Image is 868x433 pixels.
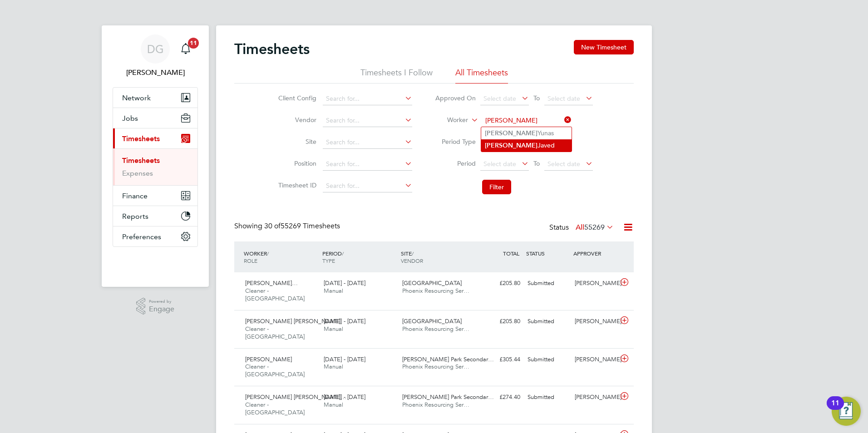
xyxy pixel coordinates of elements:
span: Timesheets [122,134,160,143]
span: TYPE [322,257,335,264]
a: Expenses [122,169,153,177]
button: Timesheets [113,128,197,148]
input: Search for... [323,136,412,149]
span: DG [147,43,164,55]
span: Engage [149,305,174,313]
a: Powered byEngage [136,298,175,315]
div: £274.40 [477,390,524,405]
span: [PERSON_NAME] Park Secondar… [402,393,494,401]
div: [PERSON_NAME] [571,276,618,291]
span: Powered by [149,298,174,305]
label: Site [276,138,316,146]
span: Reports [122,212,148,221]
label: Timesheet ID [276,181,316,189]
button: Open Resource Center, 11 new notifications [832,397,861,426]
div: 11 [831,403,839,415]
a: Go to home page [113,256,198,271]
li: Yunas [481,127,572,139]
div: Timesheets [113,148,197,185]
div: SITE [399,245,477,269]
span: Preferences [122,232,161,241]
a: 11 [177,34,195,64]
span: Phoenix Resourcing Ser… [402,325,469,333]
button: Finance [113,186,197,206]
span: Manual [324,363,343,370]
div: £305.44 [477,352,524,367]
input: Search for... [323,180,412,192]
button: Reports [113,206,197,226]
span: [DATE] - [DATE] [324,279,365,287]
div: WORKER [242,245,320,269]
span: Manual [324,287,343,295]
b: [PERSON_NAME] [485,129,538,137]
div: PERIOD [320,245,399,269]
span: 55269 [584,223,605,232]
span: Select date [547,160,580,168]
b: [PERSON_NAME] [485,142,538,149]
span: Manual [324,325,343,333]
span: / [342,250,344,257]
span: [GEOGRAPHIC_DATA] [402,279,462,287]
nav: Main navigation [102,25,209,287]
h2: Timesheets [234,40,310,58]
span: ROLE [244,257,257,264]
span: [PERSON_NAME] [PERSON_NAME]… [245,393,346,401]
a: Timesheets [122,156,160,165]
span: Cleaner - [GEOGRAPHIC_DATA] [245,287,305,302]
li: Javed [481,139,572,152]
div: [PERSON_NAME] [571,352,618,367]
label: Period [435,159,476,167]
span: [DATE] - [DATE] [324,393,365,401]
label: Worker [427,116,468,125]
span: [PERSON_NAME] [245,355,292,363]
span: Cleaner - [GEOGRAPHIC_DATA] [245,401,305,416]
div: Status [549,221,616,234]
span: 55269 Timesheets [264,221,340,231]
span: VENDOR [401,257,423,264]
input: Search for... [323,93,412,105]
span: TOTAL [503,250,519,257]
input: Search for... [482,114,572,127]
span: Daniel Gwynn [113,67,198,78]
span: Phoenix Resourcing Ser… [402,363,469,370]
input: Search for... [323,114,412,127]
a: DG[PERSON_NAME] [113,34,198,78]
div: Submitted [524,314,571,329]
label: Client Config [276,94,316,102]
span: Jobs [122,114,138,123]
button: New Timesheet [574,40,634,54]
span: [DATE] - [DATE] [324,317,365,325]
input: Search for... [323,158,412,171]
button: Jobs [113,108,197,128]
label: All [576,223,614,232]
button: Network [113,88,197,108]
span: 30 of [264,221,281,231]
div: £205.80 [477,314,524,329]
span: To [531,157,542,169]
span: Select date [483,94,516,103]
span: [DATE] - [DATE] [324,355,365,363]
span: Phoenix Resourcing Ser… [402,287,469,295]
span: 11 [188,38,199,49]
div: Submitted [524,352,571,367]
div: [PERSON_NAME] [571,390,618,405]
span: To [531,92,542,104]
div: Showing [234,221,342,231]
span: Manual [324,401,343,408]
span: Cleaner - [GEOGRAPHIC_DATA] [245,363,305,378]
span: / [267,250,269,257]
span: [PERSON_NAME] Park Secondar… [402,355,494,363]
button: Preferences [113,226,197,246]
div: [PERSON_NAME] [571,314,618,329]
span: Select date [483,160,516,168]
li: All Timesheets [455,67,508,84]
li: Timesheets I Follow [360,67,433,84]
span: Select date [547,94,580,103]
div: APPROVER [571,245,618,261]
span: [PERSON_NAME]… [245,279,298,287]
span: [PERSON_NAME] [PERSON_NAME] [245,317,340,325]
span: Finance [122,192,148,200]
img: fastbook-logo-retina.png [113,256,198,271]
span: / [412,250,414,257]
div: STATUS [524,245,571,261]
